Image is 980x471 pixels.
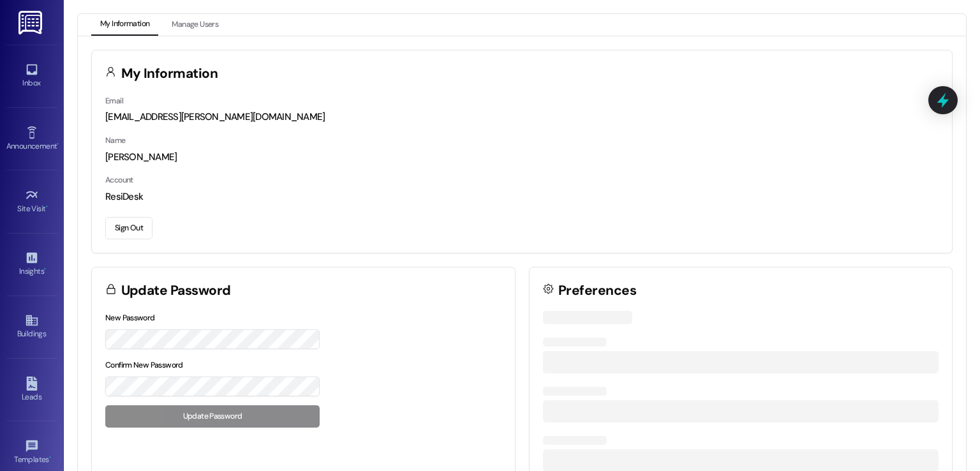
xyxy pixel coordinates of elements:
[121,67,218,80] h3: My Information
[105,96,123,106] label: Email
[105,360,183,370] label: Confirm New Password
[44,265,46,274] span: •
[6,59,57,93] a: Inbox
[6,310,57,344] a: Buildings
[105,313,155,323] label: New Password
[19,11,45,34] img: ResiDesk Logo
[105,110,939,124] div: [EMAIL_ADDRESS][PERSON_NAME][DOMAIN_NAME]
[121,284,231,297] h3: Update Password
[57,140,59,149] span: •
[49,453,51,462] span: •
[105,190,939,204] div: ResiDesk
[105,135,126,146] label: Name
[105,151,939,164] div: [PERSON_NAME]
[105,175,133,185] label: Account
[558,284,636,297] h3: Preferences
[6,247,57,281] a: Insights •
[46,202,48,211] span: •
[91,14,158,36] button: My Information
[105,217,152,239] button: Sign Out
[6,373,57,407] a: Leads
[6,184,57,219] a: Site Visit •
[6,435,57,470] a: Templates •
[163,14,227,36] button: Manage Users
